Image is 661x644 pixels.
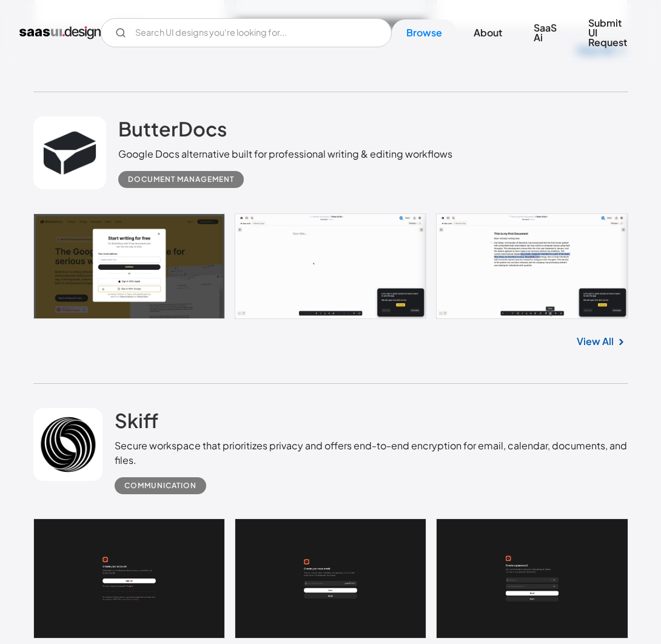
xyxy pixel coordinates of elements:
div: Google Docs alternative built for professional writing & editing workflows [118,147,452,161]
a: Skiff [115,408,158,438]
div: Secure workspace that prioritizes privacy and offers end-to-end encryption for email, calendar, d... [115,438,628,468]
input: Search UI designs you're looking for... [101,18,392,47]
h2: ButterDocs [118,116,227,141]
a: ButterDocs [118,116,227,147]
div: Document Management [128,172,234,187]
a: About [459,19,517,46]
form: Email Form [101,18,392,47]
a: View All [577,334,614,349]
a: home [19,23,101,42]
a: SaaS Ai [519,15,571,51]
div: Communication [124,478,196,493]
a: Browse [392,19,457,46]
h2: Skiff [115,408,158,432]
a: Submit UI Request [574,10,642,56]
